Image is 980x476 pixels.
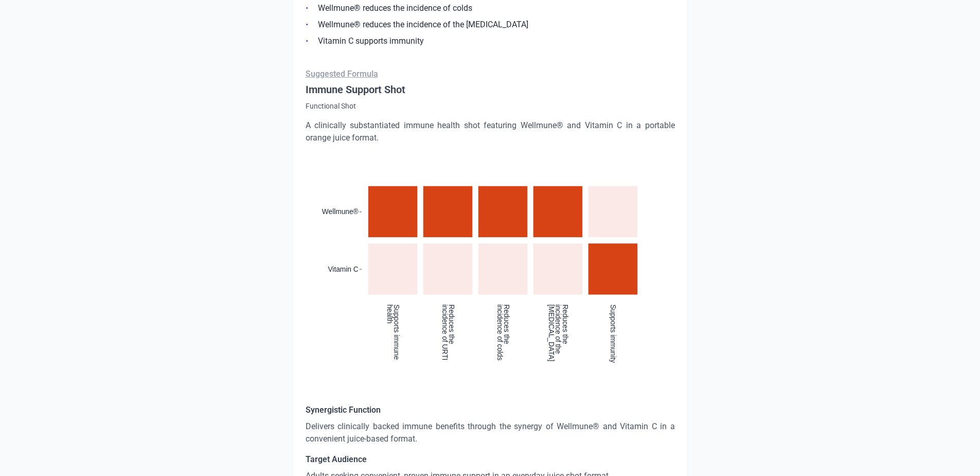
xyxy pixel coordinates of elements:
p: Delivers clinically backed immune benefits through the synergy of Wellmune® and Vitamin C in a co... [306,420,675,445]
h4: Immune Support Shot [306,82,675,97]
tspan: incidence of URTI [440,304,448,360]
li: Wellmune® reduces the incidence of the [MEDICAL_DATA] [306,19,675,31]
text: Supports immunity [609,304,617,363]
g: y-axis tick label [322,208,358,273]
p: A clinically substantiated immune health shot featuring Wellmune® and Vitamin C in a portable ora... [306,119,675,144]
tspan: incidence of the [554,304,562,354]
tspan: incidence of colds [495,304,503,360]
p: Suggested Formula [306,68,675,80]
tspan: Reduces the [503,304,510,344]
tspan: [MEDICAL_DATA] [547,304,555,361]
tspan: health [385,304,393,323]
tspan: Reduces the [448,304,455,344]
tspan: Supports immune [393,304,400,360]
li: Wellmune® reduces the incidence of colds [306,2,675,14]
g: cell [368,186,637,295]
text: Vitamin C [328,266,358,273]
h5: Synergistic Function [306,404,675,416]
g: x-axis tick label [385,304,617,363]
li: Vitamin C supports immunity [306,35,675,47]
text: Wellmune® [322,208,358,216]
g: y-axis tick [359,212,362,270]
p: Functional Shot [306,101,675,111]
tspan: Reduces the [561,304,569,344]
h5: Target Audience [306,453,675,466]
